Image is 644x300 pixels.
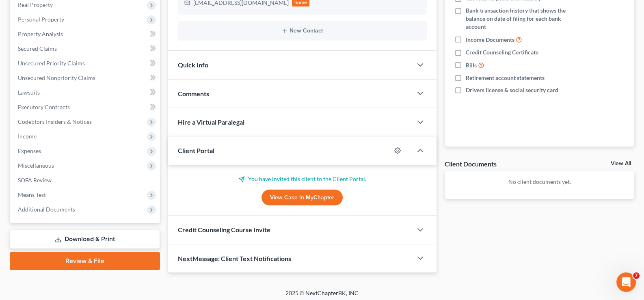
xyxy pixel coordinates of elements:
[10,230,160,249] a: Download & Print
[178,90,209,97] span: Comments
[18,1,53,8] span: Real Property
[178,226,270,233] span: Credit Counseling Course Invite
[466,74,545,82] span: Retirement account statements
[445,160,497,168] div: Client Documents
[18,30,63,37] span: Property Analysis
[178,147,214,154] span: Client Portal
[18,191,46,198] span: Means Test
[18,89,40,96] span: Lawsuits
[18,147,41,154] span: Expenses
[178,255,291,262] span: NextMessage: Client Text Notifications
[18,45,57,52] span: Secured Claims
[466,86,558,94] span: Drivers license & social security card
[18,104,70,110] span: Executory Contracts
[178,118,244,126] span: Hire a Virtual Paralegal
[466,48,538,56] span: Credit Counseling Certificate
[18,16,64,23] span: Personal Property
[11,71,160,85] a: Unsecured Nonpriority Claims
[11,100,160,114] a: Executory Contracts
[184,28,421,34] button: New Contact
[616,272,636,292] iframe: Intercom live chat
[18,206,75,213] span: Additional Documents
[10,252,160,270] a: Review & File
[11,41,160,56] a: Secured Claims
[18,118,92,125] span: Codebtors Insiders & Notices
[261,190,343,206] a: View Case in MyChapter
[178,61,208,69] span: Quick Info
[611,161,631,166] a: View All
[11,85,160,100] a: Lawsuits
[451,178,628,186] p: No client documents yet.
[18,60,85,67] span: Unsecured Priority Claims
[11,27,160,41] a: Property Analysis
[11,173,160,188] a: SOFA Review
[18,133,37,140] span: Income
[11,56,160,71] a: Unsecured Priority Claims
[466,61,477,69] span: Bills
[466,36,514,44] span: Income Documents
[18,74,95,81] span: Unsecured Nonpriority Claims
[466,6,580,31] span: Bank transaction history that shows the balance on date of filing for each bank account
[18,177,52,183] span: SOFA Review
[18,162,54,169] span: Miscellaneous
[178,175,427,183] p: You have invited this client to the Client Portal.
[633,272,640,279] span: 7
